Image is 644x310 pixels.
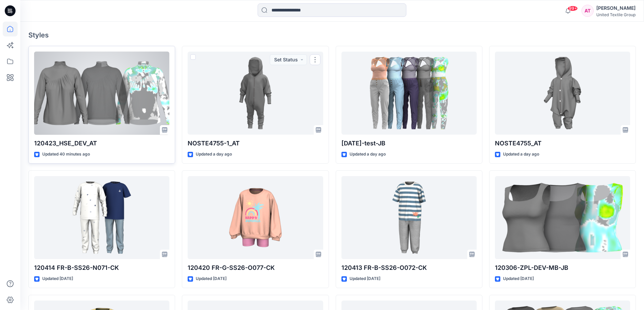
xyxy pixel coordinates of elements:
[188,176,323,259] a: 120420 FR-G-SS26-O077-CK
[188,139,323,148] p: NOSTE4755-1_AT
[596,12,636,17] div: United Textile Group
[581,5,594,17] div: AT
[503,275,534,282] p: Updated [DATE]
[341,52,477,135] a: 2025.09.25-test-JB
[34,176,169,259] a: 120414 FR-B-SS26-N071-CK
[495,52,630,135] a: NOSTE4755_AT
[350,275,380,282] p: Updated [DATE]
[196,151,232,158] p: Updated a day ago
[188,52,323,135] a: NOSTE4755-1_AT
[34,263,169,273] p: 120414 FR-B-SS26-N071-CK
[188,263,323,273] p: 120420 FR-G-SS26-O077-CK
[503,151,539,158] p: Updated a day ago
[34,52,169,135] a: 120423_HSE_DEV_AT
[596,4,636,12] div: [PERSON_NAME]
[341,176,477,259] a: 120413 FR-B-SS26-O072-CK
[350,151,386,158] p: Updated a day ago
[42,275,73,282] p: Updated [DATE]
[568,6,578,11] span: 99+
[196,275,226,282] p: Updated [DATE]
[42,151,90,158] p: Updated 40 minutes ago
[28,31,636,39] h4: Styles
[341,139,477,148] p: [DATE]-test-JB
[495,263,630,273] p: 120306-ZPL-DEV-MB-JB
[341,263,477,273] p: 120413 FR-B-SS26-O072-CK
[495,139,630,148] p: NOSTE4755_AT
[34,139,169,148] p: 120423_HSE_DEV_AT
[495,176,630,259] a: 120306-ZPL-DEV-MB-JB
